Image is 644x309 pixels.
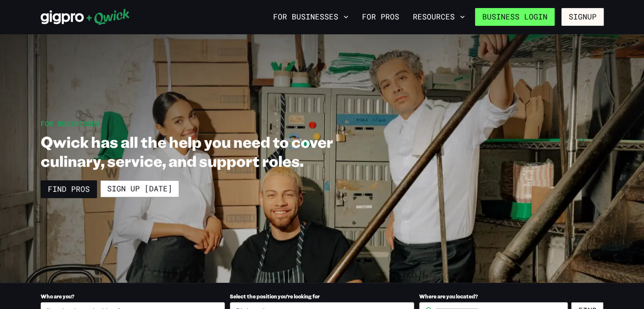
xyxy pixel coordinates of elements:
[359,10,403,24] a: For Pros
[41,132,379,170] h1: Qwick has all the help you need to cover culinary, service, and support roles.
[230,293,320,300] span: Select the position you’re looking for
[100,180,179,197] a: Sign up [DATE]
[561,8,604,26] button: Signup
[41,119,100,128] span: For Businesses
[475,8,555,26] a: Business Login
[41,180,97,198] a: Find Pros
[270,10,352,24] button: For Businesses
[41,293,75,300] span: Who are you?
[409,10,468,24] button: Resources
[419,293,478,300] span: Where are you located?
